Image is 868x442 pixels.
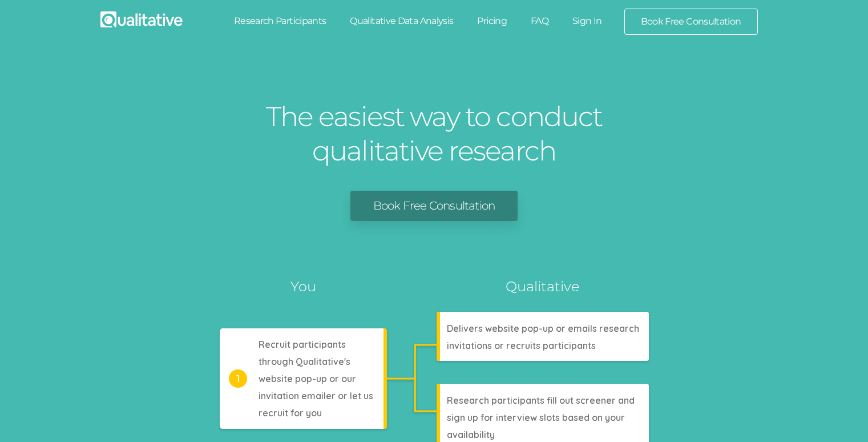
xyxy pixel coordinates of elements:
[259,339,346,350] tspan: Recruit participants
[259,373,356,384] tspan: website pop-up or our
[447,429,495,440] tspan: availability
[447,340,596,351] tspan: invitations or recruits participants
[290,278,316,295] tspan: You
[222,9,338,34] a: Research Participants
[506,278,579,295] tspan: Qualitative
[259,407,322,419] tspan: recruit for you
[447,412,625,423] tspan: sign up for interview slots based on your
[625,9,757,34] a: Book Free Consultation
[236,372,240,385] tspan: 1
[465,9,519,34] a: Pricing
[338,9,465,34] a: Qualitative Data Analysis
[259,356,350,367] tspan: through Qualitative's
[447,323,639,334] tspan: Delivers website pop-up or emails research
[263,99,605,168] h1: The easiest way to conduct qualitative research
[100,11,183,27] img: Qualitative
[560,9,614,34] a: Sign In
[259,390,373,401] tspan: invitation emailer or let us
[519,9,560,34] a: FAQ
[447,395,635,406] tspan: Research participants fill out screener and
[350,191,518,221] a: Book Free Consultation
